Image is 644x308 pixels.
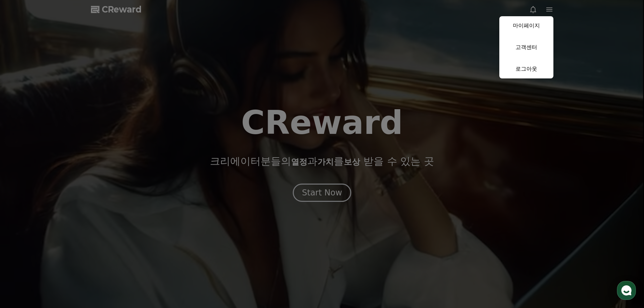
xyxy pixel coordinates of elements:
a: 로그아웃 [499,60,553,78]
span: 설정 [104,224,113,230]
a: 홈 [2,214,45,231]
a: 설정 [87,214,130,231]
a: 마이페이지 [499,16,553,35]
a: 대화 [45,214,87,231]
span: 대화 [62,225,70,230]
span: 홈 [21,224,25,230]
button: 마이페이지 고객센터 로그아웃 [499,16,553,78]
a: 고객센터 [499,38,553,57]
